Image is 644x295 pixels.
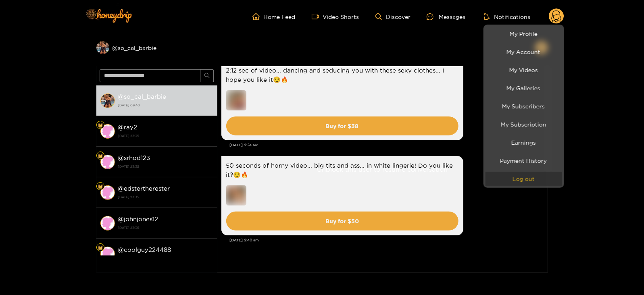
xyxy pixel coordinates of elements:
a: My Profile [486,27,562,41]
a: My Account [486,45,562,59]
a: My Galleries [486,81,562,95]
a: Payment History [486,154,562,168]
a: My Subscription [486,117,562,131]
a: My Subscribers [486,99,562,113]
a: Earnings [486,135,562,150]
button: Log out [486,172,562,186]
a: My Videos [486,63,562,77]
